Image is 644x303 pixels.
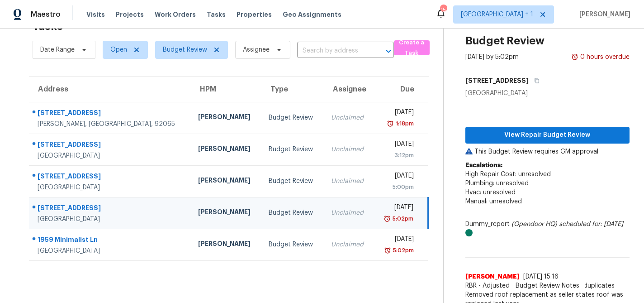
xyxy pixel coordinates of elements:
[465,198,522,205] span: Manual: unresolved
[38,140,184,151] div: [STREET_ADDRESS]
[261,77,323,102] th: Type
[465,76,529,85] h5: [STREET_ADDRESS]
[38,246,184,255] div: [GEOGRAPHIC_DATA]
[163,45,207,54] span: Budget Review
[373,77,428,102] th: Due
[465,272,520,281] span: [PERSON_NAME]
[529,72,541,89] button: Copy Address
[331,177,366,186] div: Unclaimed
[38,151,184,160] div: [GEOGRAPHIC_DATA]
[380,235,414,246] div: [DATE]
[324,77,374,102] th: Assignee
[38,172,184,183] div: [STREET_ADDRESS]
[465,53,519,62] div: [DATE] by 5:02pm
[465,127,630,144] button: View Repair Budget Review
[382,45,395,58] button: Open
[269,113,316,122] div: Budget Review
[269,208,316,217] div: Budget Review
[331,208,366,217] div: Unclaimed
[384,246,391,255] img: Overdue Alarm Icon
[510,281,585,290] span: Budget Review Notes
[297,44,369,58] input: Search by address
[269,177,316,186] div: Budget Review
[578,53,630,62] div: 0 hours overdue
[38,183,184,192] div: [GEOGRAPHIC_DATA]
[380,139,414,151] div: [DATE]
[198,239,254,250] div: [PERSON_NAME]
[391,246,414,255] div: 5:02pm
[571,53,578,62] img: Overdue Alarm Icon
[31,10,61,19] span: Maestro
[38,203,184,215] div: [STREET_ADDRESS]
[465,89,630,98] div: [GEOGRAPHIC_DATA]
[380,171,414,183] div: [DATE]
[391,214,413,223] div: 5:02pm
[473,130,622,141] span: View Repair Budget Review
[465,171,551,178] span: High Repair Cost: unresolved
[511,221,557,227] i: (Opendoor HQ)
[198,176,254,187] div: [PERSON_NAME]
[387,119,394,128] img: Overdue Alarm Icon
[198,112,254,124] div: [PERSON_NAME]
[207,11,226,18] span: Tasks
[237,10,272,19] span: Properties
[394,119,414,128] div: 1:18pm
[116,10,144,19] span: Projects
[394,40,430,55] button: Create a Task
[465,189,516,196] span: Hvac: unresolved
[38,120,184,129] div: [PERSON_NAME], [GEOGRAPHIC_DATA], 92065
[465,180,529,187] span: Plumbing: unresolved
[283,10,341,19] span: Geo Assignments
[243,45,270,54] span: Assignee
[33,22,63,31] h2: Tasks
[269,145,316,154] div: Budget Review
[380,108,414,119] div: [DATE]
[198,207,254,219] div: [PERSON_NAME]
[465,162,502,168] b: Escalations:
[465,220,630,238] div: Dummy_report
[331,113,366,122] div: Unclaimed
[461,10,533,19] span: [GEOGRAPHIC_DATA] + 1
[38,235,184,246] div: 1959 Minimalist Ln
[110,45,127,54] span: Open
[384,214,391,223] img: Overdue Alarm Icon
[86,10,105,19] span: Visits
[559,221,623,227] i: scheduled for: [DATE]
[440,5,446,14] div: 15
[576,10,630,19] span: [PERSON_NAME]
[155,10,196,19] span: Work Orders
[331,145,366,154] div: Unclaimed
[40,45,75,54] span: Date Range
[380,151,414,160] div: 3:12pm
[331,240,366,249] div: Unclaimed
[29,77,191,102] th: Address
[269,240,316,249] div: Budget Review
[380,183,414,192] div: 5:00pm
[38,108,184,120] div: [STREET_ADDRESS]
[38,215,184,224] div: [GEOGRAPHIC_DATA]
[465,36,545,45] h2: Budget Review
[523,274,559,280] span: [DATE] 15:16
[465,147,630,156] p: This Budget Review requires GM approval
[380,203,413,214] div: [DATE]
[398,38,425,58] span: Create a Task
[198,144,254,155] div: [PERSON_NAME]
[191,77,261,102] th: HPM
